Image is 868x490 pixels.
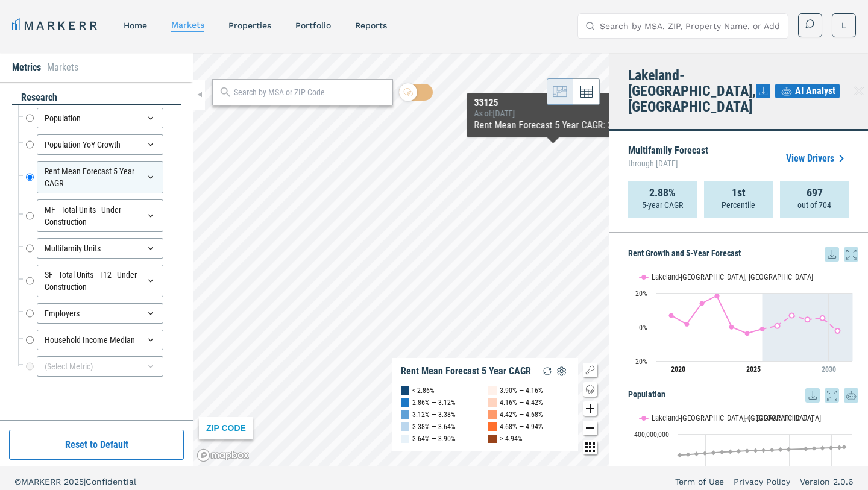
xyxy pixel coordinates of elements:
[807,187,823,199] strong: 697
[649,187,676,199] strong: 2.88%
[753,448,758,453] path: Monday, 14 Dec, 19:00, 332,062,000. USA.
[199,417,253,439] div: ZIP CODE
[775,84,840,98] button: AI Analyst
[21,477,64,486] span: MARKERR
[600,14,781,38] input: Search by MSA, ZIP, Property Name, or Address
[822,365,836,374] tspan: 2030
[675,476,724,488] a: Term of Use
[678,445,847,457] g: USA, line 2 of 2 with 20 data points.
[835,328,840,333] path: Monday, 29 Jul, 20:00, -2.27. Lakeland-Winter Haven, FL.
[837,445,842,450] path: Saturday, 14 Dec, 19:00, 345,074,000. USA.
[500,409,543,421] div: 4.42% — 4.68%
[37,134,163,155] div: Population YoY Growth
[295,20,331,30] a: Portfolio
[635,289,647,298] text: 20%
[737,448,741,453] path: Friday, 14 Dec, 19:00, 329,659,000. USA.
[193,53,609,466] canvas: Map
[640,272,732,281] button: Show Lakeland-Winter Haven, FL
[37,238,163,259] div: Multifamily Units
[37,330,163,350] div: Household Income Median
[652,272,813,281] text: Lakeland-[GEOGRAPHIC_DATA], [GEOGRAPHIC_DATA]
[12,91,181,105] div: research
[678,453,682,457] path: Wednesday, 14 Dec, 19:00, 313,454,000. USA.
[820,445,825,450] path: Thursday, 14 Dec, 19:00, 342,385,000. USA.
[583,363,597,377] button: Show/Hide Legend Map Button
[639,324,647,332] text: 0%
[686,452,691,457] path: Friday, 14 Dec, 19:00, 315,877,000. USA.
[790,313,794,318] path: Thursday, 29 Jul, 20:00, 6.76. Lakeland-Winter Haven, FL.
[745,331,750,336] path: Monday, 29 Jul, 20:00, -3.77. Lakeland-Winter Haven, FL.
[14,477,21,486] span: ©
[500,433,523,445] div: > 4.94%
[634,430,669,439] text: 400,000,000
[12,17,99,34] a: MARKERR
[412,409,456,421] div: 3.12% — 3.38%
[787,447,791,451] path: Saturday, 14 Dec, 19:00, 337,005,000. USA.
[756,413,821,422] text: [GEOGRAPHIC_DATA]
[500,421,543,433] div: 4.68% — 4.94%
[37,199,163,232] div: MF - Total Units - Under Construction
[86,477,136,486] span: Confidential
[500,397,543,409] div: 4.16% — 4.42%
[401,365,531,377] div: Rent Mean Forecast 5 Year CAGR
[628,262,858,382] svg: Interactive chart
[47,60,78,75] li: Markets
[842,445,847,450] path: Monday, 14 Jul, 20:00, 346,339,000. USA.
[628,155,708,171] span: through [DATE]
[234,86,386,99] input: Search by MSA or ZIP Code
[412,421,456,433] div: 3.38% — 3.64%
[715,293,720,298] path: Friday, 29 Jul, 20:00, 18.34. Lakeland-Winter Haven, FL.
[228,20,271,30] a: properties
[628,146,708,171] p: Multifamily Forecast
[628,388,858,403] h5: Population
[732,187,746,199] strong: 1st
[720,450,725,454] path: Wednesday, 14 Dec, 19:00, 325,742,000. USA.
[583,401,597,416] button: Zoom in map button
[812,446,817,451] path: Tuesday, 14 Dec, 19:00, 340,970,000. USA.
[744,413,769,422] button: Show USA
[640,413,732,422] button: Show Lakeland-Winter Haven, FL
[500,385,543,397] div: 3.90% — 4.16%
[829,445,834,450] path: Friday, 14 Dec, 19:00, 343,754,000. USA.
[628,247,858,262] h5: Rent Growth and 5-Year Forecast
[474,118,632,133] div: Rent Mean Forecast 5 Year CAGR :
[832,13,856,37] button: L
[722,199,755,211] p: Percentile
[761,448,766,453] path: Tuesday, 14 Dec, 19:00, 332,891,000. USA.
[760,327,765,331] path: Tuesday, 29 Jul, 20:00, -1.27. Lakeland-Winter Haven, FL.
[583,421,597,435] button: Zoom out map button
[805,317,810,322] path: Saturday, 29 Jul, 20:00, 4.36. Lakeland-Winter Haven, FL.
[820,316,825,321] path: Sunday, 29 Jul, 20:00, 5.21. Lakeland-Winter Haven, FL.
[703,451,708,456] path: Sunday, 14 Dec, 19:00, 320,815,000. USA.
[770,448,775,453] path: Wednesday, 14 Dec, 19:00, 334,326,000. USA.
[9,430,184,460] button: Reset to Default
[711,450,716,455] path: Monday, 14 Dec, 19:00, 323,318,000. USA.
[608,119,632,131] b: 3.65%
[37,161,163,193] div: Rent Mean Forecast 5 Year CAGR
[628,262,858,382] div: Rent Growth and 5-Year Forecast. Highcharts interactive chart.
[671,365,685,374] tspan: 2020
[540,364,555,378] img: Reload Legend
[171,20,204,30] a: markets
[734,476,790,488] a: Privacy Policy
[412,433,456,445] div: 3.64% — 3.90%
[797,199,831,211] p: out of 704
[795,84,835,98] span: AI Analyst
[412,385,435,397] div: < 2.86%
[37,356,163,377] div: (Select Metric)
[474,98,632,133] div: Map Tooltip Content
[555,364,569,378] img: Settings
[775,324,780,328] path: Wednesday, 29 Jul, 20:00, 0.62. Lakeland-Winter Haven, FL.
[786,151,849,166] a: View Drivers
[628,68,756,115] h4: Lakeland-[GEOGRAPHIC_DATA], [GEOGRAPHIC_DATA]
[355,20,387,30] a: reports
[746,365,761,374] tspan: 2025
[800,476,854,488] a: Version 2.0.6
[642,199,683,211] p: 5-year CAGR
[37,303,163,324] div: Employers
[700,301,705,306] path: Thursday, 29 Jul, 20:00, 13.82. Lakeland-Winter Haven, FL.
[583,440,597,454] button: Other options map button
[804,446,808,451] path: Monday, 14 Dec, 19:00, 339,513,000. USA.
[728,449,733,454] path: Thursday, 14 Dec, 19:00, 327,848,000. USA.
[745,448,750,453] path: Saturday, 14 Dec, 19:00, 331,345,000. USA.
